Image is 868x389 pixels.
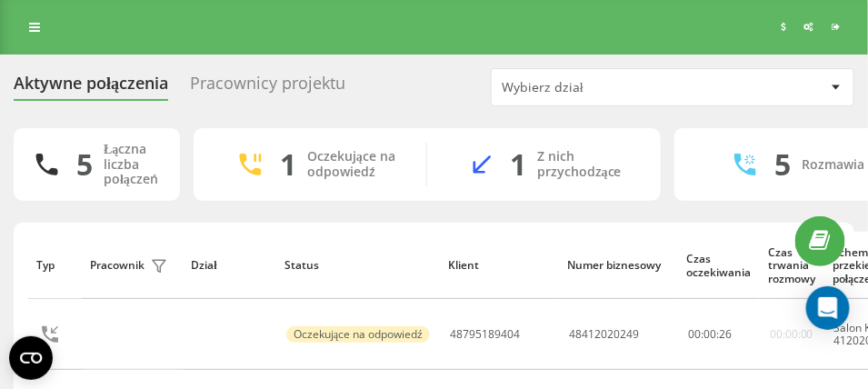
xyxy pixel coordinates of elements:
[703,326,716,342] span: 00
[537,149,634,180] div: Z nich przychodzące
[36,259,73,272] div: Typ
[449,259,551,272] div: Klient
[774,147,791,182] div: 5
[280,147,296,182] div: 1
[286,326,430,343] div: Oczekujące na odpowiedź
[688,328,732,341] div: : :
[568,259,670,272] div: Numer biznesowy
[768,246,815,285] div: Czas trwania rozmowy
[806,286,850,330] div: Open Intercom Messenger
[719,326,732,342] span: 26
[569,328,639,341] div: 48412020249
[90,259,145,272] div: Pracownik
[502,80,719,95] div: Wybierz dział
[14,74,168,102] div: Aktywne połączenia
[687,253,752,279] div: Czas oczekiwania
[688,326,701,342] span: 00
[802,157,864,173] div: Rozmawia
[9,336,53,380] button: Open CMP widget
[510,147,526,182] div: 1
[284,259,431,272] div: Status
[450,328,520,341] div: 48795189404
[191,259,267,272] div: Dział
[307,149,399,180] div: Oczekujące na odpowiedź
[770,328,813,341] div: 00:00:00
[190,74,345,102] div: Pracownicy projektu
[76,147,93,182] div: 5
[104,142,158,187] div: Łączna liczba połączeń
